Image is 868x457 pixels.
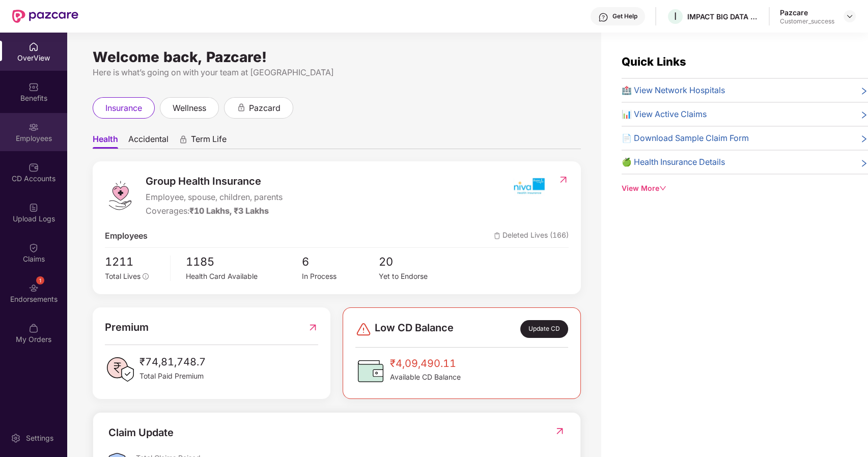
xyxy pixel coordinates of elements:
span: Total Lives [105,272,141,280]
img: svg+xml;base64,PHN2ZyBpZD0iTXlfT3JkZXJzIiBkYXRhLW5hbWU9Ik15IE9yZGVycyIgeG1sbnM9Imh0dHA6Ly93d3cudz... [29,323,39,333]
span: Low CD Balance [375,320,454,338]
span: ₹74,81,748.7 [139,354,206,370]
span: Quick Links [622,55,686,68]
span: Deleted Lives (166) [494,230,569,242]
span: down [659,185,666,192]
span: 🏥 View Network Hospitals [622,84,725,97]
span: Group Health Insurance [146,174,283,189]
img: deleteIcon [494,233,500,239]
span: Term Life [191,134,227,149]
span: 🍏 Health Insurance Details [622,156,725,168]
span: Available CD Balance [390,372,461,383]
img: svg+xml;base64,PHN2ZyBpZD0iRW1wbG95ZWVzIiB4bWxucz0iaHR0cDovL3d3dy53My5vcmcvMjAwMC9zdmciIHdpZHRoPS... [29,122,39,132]
span: 1185 [186,253,302,271]
img: svg+xml;base64,PHN2ZyBpZD0iU2V0dGluZy0yMHgyMCIgeG1sbnM9Imh0dHA6Ly93d3cudzMub3JnLzIwMDAvc3ZnIiB3aW... [11,433,21,443]
span: ₹4,09,490.11 [390,356,461,372]
div: Yet to Endorse [379,271,456,282]
div: View More [622,183,868,194]
div: Claim Update [108,425,174,441]
span: 1211 [105,253,163,271]
img: svg+xml;base64,PHN2ZyBpZD0iSG9tZSIgeG1sbnM9Imh0dHA6Ly93d3cudzMub3JnLzIwMDAvc3ZnIiB3aWR0aD0iMjAiIG... [29,42,39,52]
span: right [860,86,868,97]
span: 20 [379,253,456,271]
img: PaidPremiumIcon [105,354,135,385]
div: animation [237,103,246,112]
img: logo [105,180,135,211]
span: Accidental [128,134,169,149]
span: wellness [173,102,206,115]
img: svg+xml;base64,PHN2ZyBpZD0iQmVuZWZpdHMiIHhtbG5zPSJodHRwOi8vd3d3LnczLm9yZy8yMDAwL3N2ZyIgd2lkdGg9Ij... [29,82,39,92]
img: RedirectIcon [554,426,565,436]
span: 6 [301,253,379,271]
span: right [860,110,868,121]
span: Employee, spouse, children, parents [146,191,283,204]
img: svg+xml;base64,PHN2ZyBpZD0iSGVscC0zMngzMiIgeG1sbnM9Imh0dHA6Ly93d3cudzMub3JnLzIwMDAvc3ZnIiB3aWR0aD... [598,12,608,22]
img: RedirectIcon [307,320,318,335]
div: Customer_success [780,17,834,25]
img: New Pazcare Logo [12,10,78,23]
div: Health Card Available [186,271,302,282]
img: insurerIcon [510,174,548,199]
span: pazcard [249,102,281,115]
img: svg+xml;base64,PHN2ZyBpZD0iRGFuZ2VyLTMyeDMyIiB4bWxucz0iaHR0cDovL3d3dy53My5vcmcvMjAwMC9zdmciIHdpZH... [355,321,372,337]
span: right [860,158,868,168]
span: info-circle [143,273,149,279]
img: svg+xml;base64,PHN2ZyBpZD0iRW5kb3JzZW1lbnRzIiB4bWxucz0iaHR0cDovL3d3dy53My5vcmcvMjAwMC9zdmciIHdpZH... [29,283,39,293]
div: Welcome back, Pazcare! [93,53,581,61]
div: animation [179,135,188,144]
span: ₹10 Lakhs, ₹3 Lakhs [189,206,269,216]
div: Here is what’s going on with your team at [GEOGRAPHIC_DATA] [93,66,581,79]
span: 📄 Download Sample Claim Form [622,132,749,145]
div: Pazcare [780,8,834,17]
img: svg+xml;base64,PHN2ZyBpZD0iVXBsb2FkX0xvZ3MiIGRhdGEtbmFtZT0iVXBsb2FkIExvZ3MiIHhtbG5zPSJodHRwOi8vd3... [29,203,39,213]
span: Health [93,134,118,149]
div: 1 [36,276,44,284]
div: Update CD [520,320,568,338]
span: insurance [105,102,142,115]
div: Settings [23,433,57,443]
span: I [674,10,677,22]
img: svg+xml;base64,PHN2ZyBpZD0iQ0RfQWNjb3VudHMiIGRhdGEtbmFtZT0iQ0QgQWNjb3VudHMiIHhtbG5zPSJodHRwOi8vd3... [29,162,39,173]
span: Total Paid Premium [139,370,206,382]
span: Premium [105,320,149,335]
span: right [860,134,868,145]
img: RedirectIcon [558,175,569,185]
div: IMPACT BIG DATA ANALYSIS PRIVATE LIMITED [687,12,759,21]
span: 📊 View Active Claims [622,108,707,121]
div: Get Help [612,12,637,20]
div: Coverages: [146,205,283,217]
span: Employees [105,230,148,242]
img: CDBalanceIcon [355,356,386,386]
div: In Process [301,271,379,282]
img: svg+xml;base64,PHN2ZyBpZD0iRHJvcGRvd24tMzJ4MzIiIHhtbG5zPSJodHRwOi8vd3d3LnczLm9yZy8yMDAwL3N2ZyIgd2... [846,12,854,20]
img: svg+xml;base64,PHN2ZyBpZD0iQ2xhaW0iIHhtbG5zPSJodHRwOi8vd3d3LnczLm9yZy8yMDAwL3N2ZyIgd2lkdGg9IjIwIi... [29,243,39,253]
